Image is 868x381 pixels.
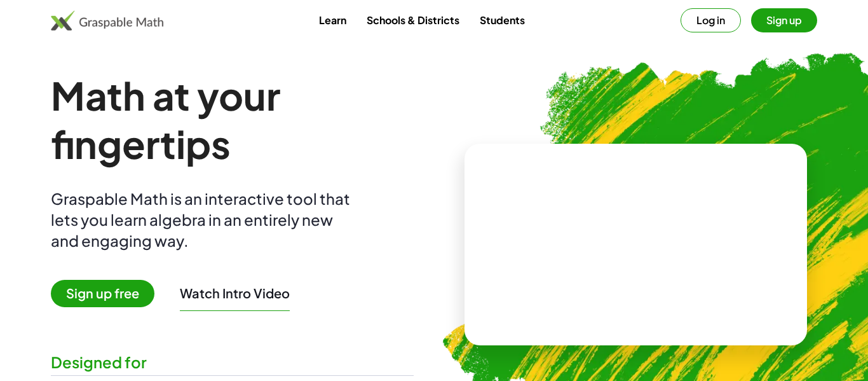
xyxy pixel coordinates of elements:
a: Students [470,8,535,32]
button: Log in [681,8,741,32]
button: Sign up [751,8,817,32]
a: Schools & Districts [356,8,470,32]
a: Learn [309,8,356,32]
div: Graspable Math is an interactive tool that lets you learn algebra in an entirely new and engaging... [51,188,356,251]
video: What is this? This is dynamic math notation. Dynamic math notation plays a central role in how Gr... [541,197,731,293]
span: Sign up free [51,280,154,307]
div: Designed for [51,352,414,373]
button: Watch Intro Video [180,285,290,301]
h1: Math at your fingertips [51,71,414,168]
